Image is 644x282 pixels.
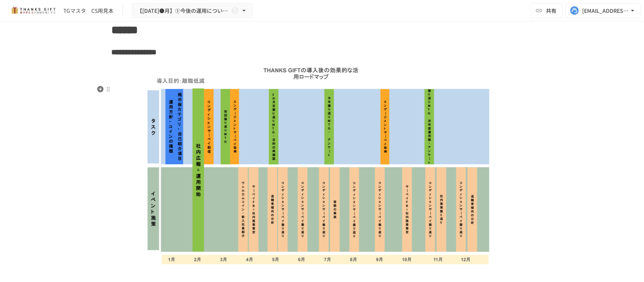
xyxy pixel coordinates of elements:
[531,3,563,18] button: 共有
[132,3,253,18] button: 【[DATE]●月】①今後の運用についてのご案内/THANKS GIFTキックオフMTG
[63,7,114,15] div: TGマスタ CS用見本
[9,5,57,17] img: mMP1OxWUAhQbsRWCurg7vIHe5HqDpP7qZo7fRoNLXQh
[141,62,503,265] img: 9xSKUpS0E3KscKzBEwZYNSnMcBjEAUlfK6bQ3l6ylMo
[566,3,641,18] button: [EMAIL_ADDRESS][DOMAIN_NAME]
[582,6,629,15] div: [EMAIL_ADDRESS][DOMAIN_NAME]
[546,6,556,15] span: 共有
[137,6,230,15] span: 【[DATE]●月】①今後の運用についてのご案内/THANKS GIFTキックオフMTG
